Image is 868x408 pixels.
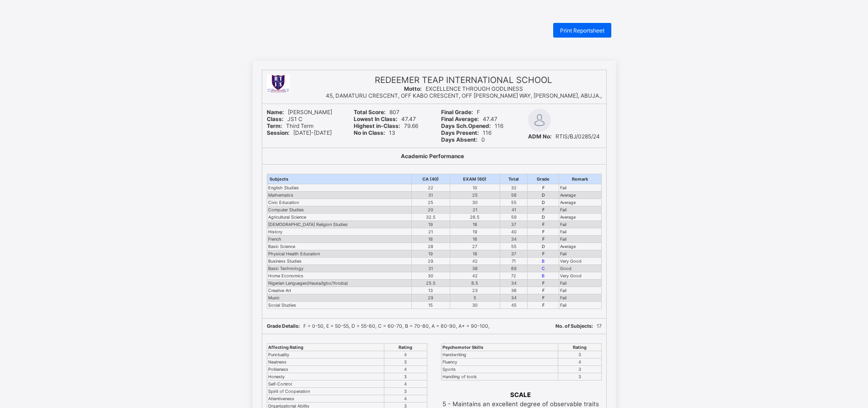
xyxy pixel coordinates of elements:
[441,136,478,143] b: Days Absent:
[528,184,559,192] td: F
[267,351,384,358] td: Punctuality
[560,27,604,34] span: Print Reportsheet
[441,373,558,380] td: Handling of tools
[267,373,384,380] td: Honesty
[500,265,528,272] td: 69
[500,199,528,206] td: 55
[559,236,601,243] td: Fail
[528,265,559,272] td: C
[500,236,528,243] td: 34
[267,192,412,199] td: Mathematics
[412,221,450,228] td: 19
[267,380,384,388] td: Self-Control
[559,199,601,206] td: Average
[441,109,480,116] span: F
[412,192,450,199] td: 31
[441,122,503,129] span: 116
[500,184,528,192] td: 32
[412,302,450,309] td: 15
[441,116,479,122] b: Final Average:
[528,287,559,294] td: F
[558,344,601,351] th: Rating
[558,351,601,358] td: 3
[384,373,427,380] td: 3
[267,323,490,329] span: F = 0-50, E = 50-55, D = 55-60, C = 60-70, B = 70-80, A = 80-90, A+ = 90-100,
[559,258,601,265] td: Very Good
[354,122,400,129] b: Highest in-Class:
[559,302,601,309] td: Fail
[450,280,500,287] td: 8.5
[450,199,500,206] td: 30
[450,228,500,236] td: 19
[267,265,412,272] td: Basic Technology
[267,250,412,258] td: Physical Health Education
[326,92,602,99] span: 45, DAMATURU CRESCENT, OFF KABO CRESCENT, OFF [PERSON_NAME] WAY, [PERSON_NAME], ABUJA.,
[267,221,412,228] td: [DEMOGRAPHIC_DATA] Religion Studies
[500,221,528,228] td: 37
[267,129,290,136] b: Session:
[267,122,313,129] span: Third Term
[267,109,284,116] b: Name:
[412,174,450,184] th: CA (40)
[441,366,558,373] td: Sports
[450,221,500,228] td: 18
[442,391,599,399] th: SCALE
[267,280,412,287] td: Nigerian Languages(Hausa/Igbo/Yoruba)
[450,192,500,199] td: 25
[384,380,427,388] td: 4
[559,250,601,258] td: Fail
[384,344,427,351] th: Rating
[412,214,450,221] td: 32.5
[441,116,497,122] span: 47.47
[500,294,528,302] td: 34
[267,129,332,136] span: [DATE]-[DATE]
[267,116,284,122] b: Class:
[441,109,473,116] b: Final Grade:
[528,250,559,258] td: F
[354,116,398,122] b: Lowest In Class:
[441,351,558,358] td: Handwriting
[559,192,601,199] td: Average
[267,206,412,214] td: Computer Studies
[412,294,450,302] td: 29
[441,136,485,143] span: 0
[528,236,559,243] td: F
[412,199,450,206] td: 25
[555,323,593,329] b: No. of Subjects:
[384,366,427,373] td: 4
[354,116,416,122] span: 47.47
[267,323,300,329] b: Grade Details:
[442,400,599,408] td: 5 - Maintains an excellent degree of observable traits
[354,109,386,116] b: Total Score:
[384,395,427,402] td: 4
[267,395,384,402] td: Attentiveness
[500,250,528,258] td: 37
[558,366,601,373] td: 3
[354,122,418,129] span: 79.66
[528,206,559,214] td: F
[267,109,332,116] span: [PERSON_NAME]
[528,192,559,199] td: D
[267,214,412,221] td: Agricultural Science
[500,258,528,265] td: 71
[450,236,500,243] td: 16
[267,388,384,395] td: Spirit of Cooperation
[559,221,601,228] td: Fail
[267,184,412,192] td: English Studies
[450,265,500,272] td: 38
[450,250,500,258] td: 18
[412,258,450,265] td: 29
[441,358,558,366] td: Fluency
[450,243,500,250] td: 27
[500,214,528,221] td: 59
[267,366,384,373] td: Politeness
[450,184,500,192] td: 10
[528,199,559,206] td: D
[559,228,601,236] td: Fail
[528,258,559,265] td: B
[267,199,412,206] td: Civic Education
[384,351,427,358] td: 4
[450,258,500,265] td: 42
[412,236,450,243] td: 18
[412,280,450,287] td: 25.5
